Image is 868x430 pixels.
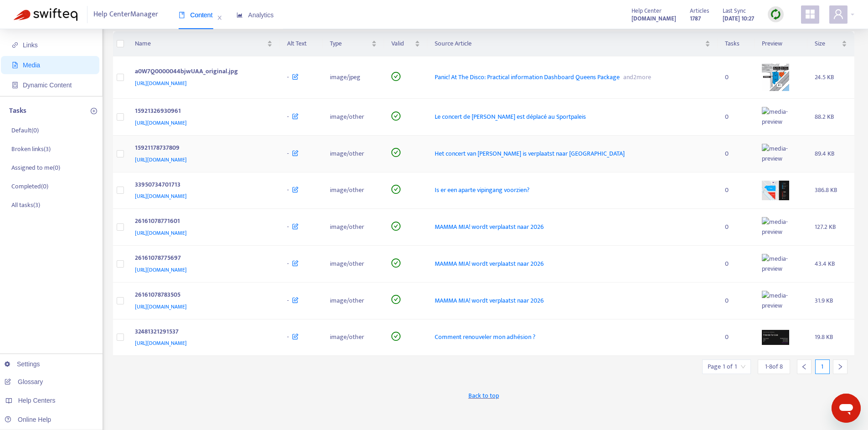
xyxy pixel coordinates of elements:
[323,31,384,56] th: Type
[435,185,529,195] span: Is er een aparte vipingang voorzien?
[135,39,265,49] span: Name
[435,111,586,122] span: Le concert de [PERSON_NAME] est déplacé au Sportpaleis
[179,12,185,18] span: book
[135,106,269,118] div: 15921326930961
[330,39,370,49] span: Type
[287,222,289,232] span: -
[287,111,289,122] span: -
[135,79,187,88] span: [URL][DOMAIN_NAME]
[770,9,781,20] img: sync.dc5367851b00ba804db3.png
[287,332,289,342] span: -
[12,62,18,68] span: file-image
[690,6,709,16] span: Articles
[725,222,747,232] div: 0
[214,12,226,23] span: close
[725,149,747,159] div: 0
[725,332,747,342] div: 0
[435,295,544,306] span: MAMMA MIA! wordt verplaatst naar 2026
[435,72,620,82] span: Panic! At The Disco: Practical information Dashboard Queens Package
[323,172,384,209] td: image/other
[23,61,40,69] span: Media
[632,14,676,24] strong: [DOMAIN_NAME]
[435,222,544,232] span: MAMMA MIA! wordt verplaatst naar 2026
[135,290,269,302] div: 26161078783505
[236,12,243,18] span: area-chart
[135,66,269,78] div: a0W7Q0000044bjwUAA_original.jpg
[632,6,662,16] span: Help Center
[11,126,39,135] p: Default ( 0 )
[135,253,269,265] div: 26161078775697
[323,283,384,319] td: image/other
[93,6,158,23] span: Help Center Manager
[632,13,676,24] a: [DOMAIN_NAME]
[762,144,789,164] img: media-preview
[815,149,847,159] div: 89.4 KB
[11,200,40,210] p: All tasks ( 3 )
[391,39,413,49] span: Valid
[135,118,187,127] span: [URL][DOMAIN_NAME]
[11,163,60,172] p: Assigned to me ( 0 )
[384,31,428,56] th: Valid
[23,41,38,49] span: Links
[832,394,861,423] iframe: Knop om het berichtenvenster te openen
[725,296,747,306] div: 0
[287,148,289,159] span: -
[236,11,274,19] span: Analytics
[5,360,40,368] a: Settings
[12,42,18,48] span: link
[323,246,384,283] td: image/other
[815,39,840,49] span: Size
[135,339,187,348] span: [URL][DOMAIN_NAME]
[23,81,72,89] span: Dynamic Content
[435,258,544,269] span: MAMMA MIA! wordt verplaatst naar 2026
[725,259,747,269] div: 0
[801,364,807,370] span: left
[815,222,847,232] div: 127.2 KB
[323,319,384,356] td: image/other
[723,6,746,16] span: Last Sync
[725,112,747,122] div: 0
[135,228,187,238] span: [URL][DOMAIN_NAME]
[815,72,847,82] div: 24.5 KB
[323,209,384,246] td: image/other
[815,296,847,306] div: 31.9 KB
[468,391,499,400] span: Back to top
[135,192,187,201] span: [URL][DOMAIN_NAME]
[179,11,213,19] span: Content
[128,31,280,56] th: Name
[5,378,43,385] a: Glossary
[765,362,783,371] span: 1 - 8 of 8
[391,222,401,231] span: check-circle
[135,265,187,274] span: [URL][DOMAIN_NAME]
[762,64,789,91] img: media-preview
[807,31,854,56] th: Size
[12,82,18,88] span: container
[815,259,847,269] div: 43.4 KB
[9,106,26,116] p: Tasks
[391,185,401,194] span: check-circle
[833,9,844,20] span: user
[815,332,847,342] div: 19.8 KB
[135,155,187,164] span: [URL][DOMAIN_NAME]
[323,99,384,136] td: image/other
[762,330,789,345] img: media-preview
[287,295,289,306] span: -
[11,144,51,154] p: Broken links ( 3 )
[323,56,384,99] td: image/jpeg
[280,31,323,56] th: Alt Text
[135,327,269,339] div: 32481321291537
[725,185,747,195] div: 0
[762,217,789,237] img: media-preview
[91,108,97,114] span: plus-circle
[135,180,269,192] div: 33950734701713
[762,181,789,200] img: media-preview
[11,182,48,191] p: Completed ( 0 )
[435,332,535,342] span: Comment renouveler mon adhésion ?
[815,185,847,195] div: 386.8 KB
[690,14,701,24] strong: 1787
[391,332,401,341] span: check-circle
[18,397,56,404] span: Help Centers
[391,72,401,81] span: check-circle
[391,111,401,121] span: check-circle
[287,72,289,82] span: -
